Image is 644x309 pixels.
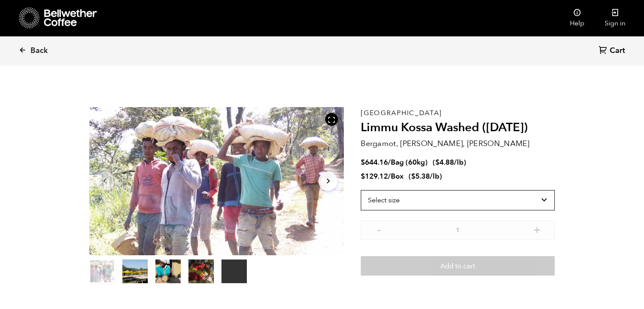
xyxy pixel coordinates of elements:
span: $ [361,157,365,167]
h2: Limmu Kossa Washed ([DATE]) [361,121,555,135]
video: Your browser does not support the video tag. [221,259,247,283]
span: Back [30,46,48,56]
span: Cart [610,46,625,56]
bdi: 4.88 [435,157,454,167]
bdi: 644.16 [361,157,388,167]
span: ( ) [409,171,442,181]
span: Box [391,171,404,181]
span: $ [411,171,415,181]
button: + [531,225,542,233]
a: Cart [599,45,627,57]
button: Add to cart [361,256,555,276]
bdi: 5.38 [411,171,430,181]
span: /lb [430,171,439,181]
span: ( ) [433,157,466,167]
bdi: 129.12 [361,171,388,181]
button: - [373,225,384,233]
span: $ [435,157,439,167]
span: Bag (60kg) [391,157,428,167]
span: $ [361,171,365,181]
p: Bergamot, [PERSON_NAME], [PERSON_NAME] [361,138,555,149]
span: / [388,157,391,167]
span: /lb [454,157,464,167]
span: / [388,171,391,181]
